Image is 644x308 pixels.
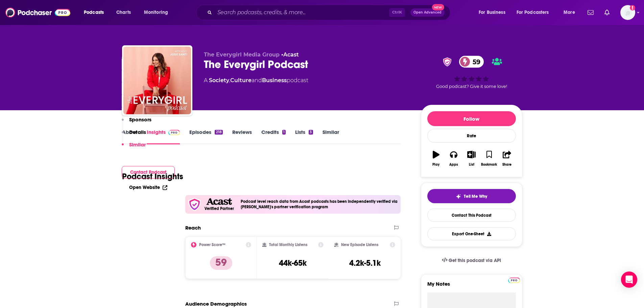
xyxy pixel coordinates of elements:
div: Search podcasts, credits, & more... [202,5,457,20]
a: Contact This Podcast [427,209,516,222]
button: open menu [512,7,559,18]
div: Play [432,163,439,167]
span: The Everygirl Media Group [204,51,280,58]
span: Get this podcast via API [449,258,501,263]
a: Society [209,77,229,84]
h2: New Episode Listens [341,242,378,247]
button: Open AdvancedNew [410,8,445,17]
a: Show notifications dropdown [602,7,612,18]
div: Bookmark [481,163,497,167]
button: open menu [559,7,583,18]
button: Apps [445,146,462,171]
a: Show notifications dropdown [585,7,596,18]
div: Share [502,163,511,167]
span: For Business [479,8,505,17]
a: Get this podcast via API [436,252,507,269]
a: Lists3 [295,129,313,144]
h3: 44k-65k [279,258,307,268]
a: Credits1 [261,129,286,144]
p: 59 [210,256,232,270]
span: Open Advanced [413,11,442,14]
h4: Podcast level reach data from Acast podcasts has been independently verified via [PERSON_NAME]'s ... [241,199,398,209]
a: Pro website [508,277,520,283]
div: 1 [282,130,286,135]
span: Podcasts [84,8,104,17]
h3: 4.2k-5.1k [349,258,381,268]
div: 3 [309,130,313,135]
label: My Notes [427,281,516,292]
a: Open Website [129,185,167,190]
a: Business [262,77,287,84]
span: Logged in as HavasFormulab2b [620,5,635,20]
a: Charts [112,7,135,18]
button: Similar [122,141,146,154]
div: List [469,163,474,167]
a: Culture [230,77,252,84]
h2: Power Score™ [199,242,225,247]
a: Episodes218 [189,129,222,144]
img: The Everygirl Podcast [123,47,191,114]
button: Export One-Sheet [427,227,516,240]
button: Share [498,146,516,171]
button: Contact Podcast [122,166,175,179]
div: Open Intercom Messenger [621,271,637,288]
button: Bookmark [480,146,498,171]
span: Monitoring [144,8,168,17]
img: Acast [206,198,232,205]
img: tell me why sparkle [456,194,461,199]
button: List [462,146,480,171]
div: A podcast [204,76,308,85]
button: Show profile menu [620,5,635,20]
span: , [229,77,230,84]
span: New [432,4,444,10]
button: open menu [139,7,177,18]
svg: Add a profile image [630,5,635,10]
h2: Reach [185,224,201,231]
button: Follow [427,111,516,126]
button: tell me why sparkleTell Me Why [427,189,516,203]
input: Search podcasts, credits, & more... [215,7,389,18]
span: Tell Me Why [464,194,487,199]
a: Acast [283,51,299,58]
button: open menu [79,7,113,18]
span: For Podcasters [517,8,549,17]
div: 218 [215,130,222,135]
h2: Audience Demographics [185,301,247,307]
p: Details [129,129,146,135]
img: Podchaser Pro [508,278,520,283]
a: Reviews [232,129,252,144]
div: Rate [427,129,516,143]
span: Good podcast? Give it some love! [436,84,507,89]
h5: Verified Partner [205,207,234,211]
a: 59 [459,56,484,68]
div: verified Badge59Good podcast? Give it some love! [421,51,522,93]
button: open menu [474,7,514,18]
span: • [281,51,299,58]
button: Play [427,146,445,171]
img: verfied icon [188,198,201,211]
h2: Total Monthly Listens [269,242,307,247]
div: Apps [449,163,458,167]
span: Ctrl K [389,8,405,17]
span: and [252,77,262,84]
img: User Profile [620,5,635,20]
img: verified Badge [441,57,454,66]
p: Similar [129,141,146,148]
span: Charts [116,8,131,17]
button: Details [122,129,146,141]
span: 59 [466,56,484,68]
a: Similar [323,129,339,144]
img: Podchaser - Follow, Share and Rate Podcasts [5,6,70,19]
span: More [564,8,575,17]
